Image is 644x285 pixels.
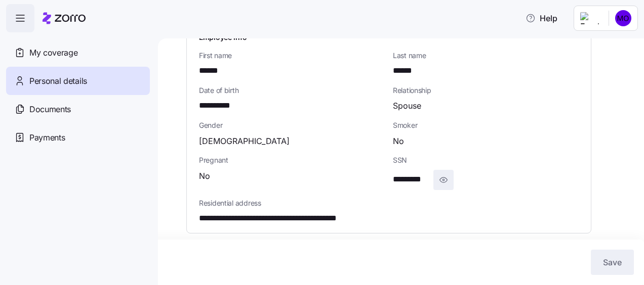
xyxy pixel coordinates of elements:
button: Help [517,8,566,28]
span: Relationship [393,85,579,96]
span: No [199,170,210,182]
span: Save [603,256,622,268]
span: Residential address [199,198,579,208]
span: No [393,135,404,148]
span: Help [526,12,557,24]
a: My coverage [6,38,150,67]
a: Payments [6,123,150,152]
span: Spouse [393,100,421,112]
span: Date of birth [199,85,385,96]
span: Pregnant [199,155,385,165]
span: Documents [29,103,71,116]
a: Personal details [6,67,150,95]
span: [DEMOGRAPHIC_DATA] [199,135,290,148]
button: Save [591,250,634,275]
span: Personal details [29,75,87,87]
span: Payments [29,131,65,144]
span: Smoker [393,120,579,130]
span: First name [199,51,385,61]
span: My coverage [29,46,77,59]
span: Last name [393,51,579,61]
a: Documents [6,95,150,123]
span: Gender [199,120,385,130]
img: Employer logo [580,12,600,24]
span: SSN [393,155,579,165]
img: 03cc54cd1f23a6168b88204f9a8f1e0f [615,10,631,26]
